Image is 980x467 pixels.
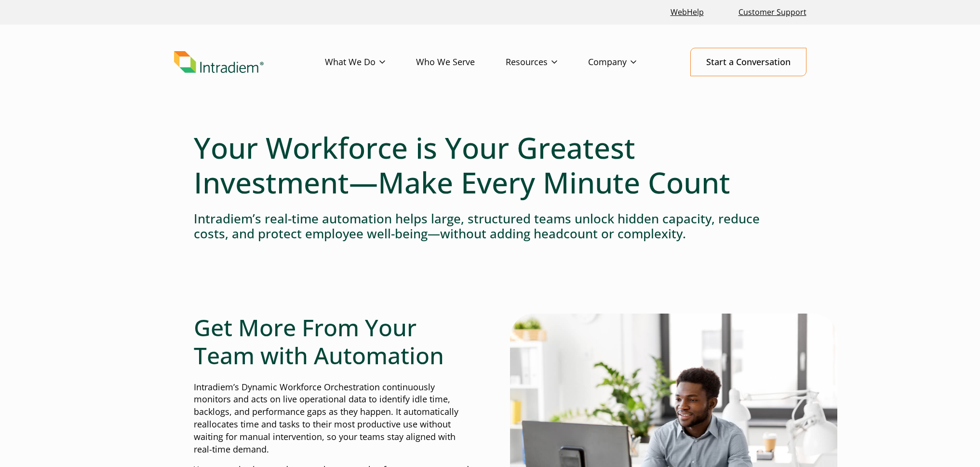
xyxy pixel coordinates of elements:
h2: Get More From Your Team with Automation [194,314,470,369]
a: Resources [506,48,588,76]
p: Intradiem’s Dynamic Workforce Orchestration continuously monitors and acts on live operational da... [194,381,470,456]
h4: Intradiem’s real-time automation helps large, structured teams unlock hidden capacity, reduce cos... [194,211,787,241]
img: Intradiem [174,51,264,73]
a: What We Do [325,48,416,76]
a: Link to homepage of Intradiem [174,51,325,73]
a: Company [588,48,667,76]
a: Link opens in a new window [667,2,708,23]
a: Customer Support [735,2,810,23]
a: Start a Conversation [690,48,806,76]
h1: Your Workforce is Your Greatest Investment—Make Every Minute Count [194,130,787,200]
a: Who We Serve [416,48,506,76]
